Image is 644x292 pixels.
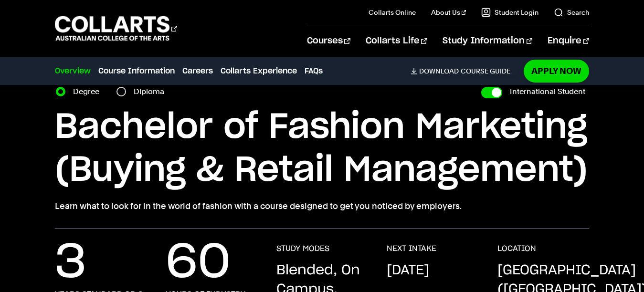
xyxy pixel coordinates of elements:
p: 60 [166,244,231,282]
a: Collarts Experience [221,65,297,77]
a: Collarts Online [369,8,416,17]
h3: STUDY MODES [276,244,329,253]
span: Download [419,67,459,75]
a: Search [554,8,589,17]
a: Courses [307,25,350,57]
a: Course Information [98,65,175,77]
h3: NEXT INTAKE [387,244,436,253]
a: About Us [431,8,466,17]
a: Collarts Life [366,25,427,57]
label: International Student [510,85,585,98]
a: FAQs [305,65,323,77]
label: Degree [73,85,105,98]
h3: LOCATION [497,244,536,253]
label: Diploma [134,85,170,98]
a: Study Information [443,25,532,57]
a: DownloadCourse Guide [411,67,518,75]
a: Careers [182,65,213,77]
p: [DATE] [387,261,429,280]
p: 3 [55,244,86,282]
a: Student Login [481,8,538,17]
a: Enquire [548,25,589,57]
a: Overview [55,65,91,77]
h1: Bachelor of Fashion Marketing (Buying & Retail Management) [55,106,590,192]
div: Go to homepage [55,15,177,42]
p: Learn what to look for in the world of fashion with a course designed to get you noticed by emplo... [55,199,590,213]
a: Apply Now [524,60,589,82]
